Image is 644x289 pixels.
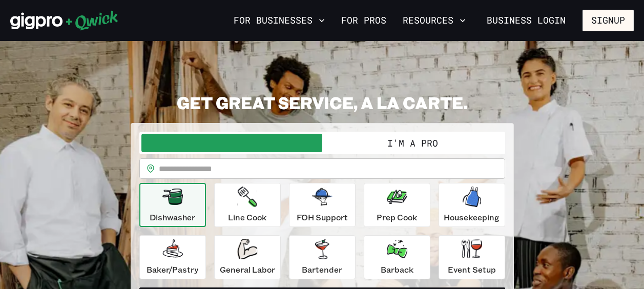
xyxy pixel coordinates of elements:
button: Barback [364,235,430,279]
button: Housekeeping [439,183,505,227]
p: Prep Cook [377,211,417,223]
button: Line Cook [214,183,281,227]
p: Barback [381,263,413,276]
button: Bartender [289,235,356,279]
button: Prep Cook [364,183,430,227]
button: For Businesses [230,12,329,29]
button: Signup [583,10,634,31]
p: Housekeeping [444,211,500,223]
button: Resources [399,12,470,29]
button: Event Setup [439,235,505,279]
button: Baker/Pastry [139,235,206,279]
button: I'm a Pro [322,134,503,152]
p: Dishwasher [150,211,195,223]
button: FOH Support [289,183,356,227]
button: Dishwasher [139,183,206,227]
a: Business Login [478,10,574,31]
p: Baker/Pastry [147,263,198,276]
a: For Pros [337,12,390,29]
button: General Labor [214,235,281,279]
p: Line Cook [228,211,266,223]
p: Event Setup [448,263,496,276]
h2: GET GREAT SERVICE, A LA CARTE. [131,92,514,113]
p: General Labor [220,263,275,276]
p: Bartender [302,263,342,276]
button: I'm a Business [141,134,322,152]
p: FOH Support [297,211,348,223]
